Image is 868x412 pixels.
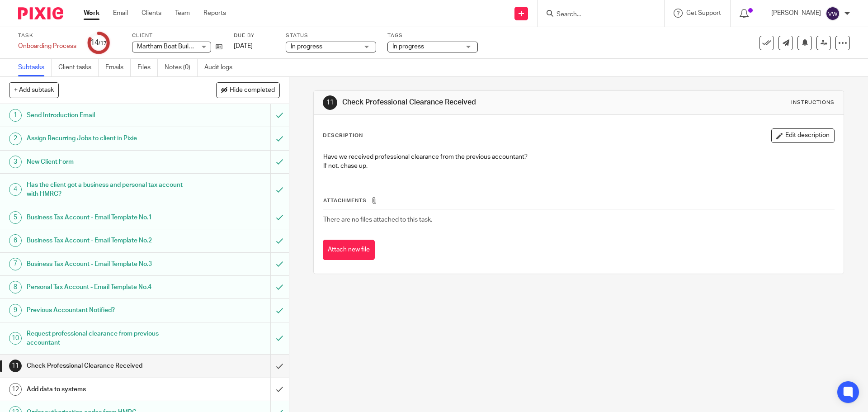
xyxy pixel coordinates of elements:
[323,161,834,170] p: If not, chase up.
[204,59,239,76] a: Audit logs
[9,183,22,196] div: 4
[387,32,478,39] label: Tags
[392,43,424,50] span: In progress
[203,9,226,18] a: Reports
[27,132,183,145] h1: Assign Recurring Jobs to client in Pixie
[323,95,337,110] div: 11
[27,280,183,294] h1: Personal Tax Account - Email Template No.4
[230,87,275,94] span: Hide completed
[9,211,22,224] div: 5
[27,109,183,122] h1: Send Introduction Email
[27,178,183,201] h1: Has the client got a business and personal tax account with HMRC?
[99,41,107,46] small: /17
[323,240,375,260] button: Attach new file
[9,304,22,317] div: 9
[323,198,367,203] span: Attachments
[27,303,183,317] h1: Previous Accountant Notified?
[27,234,183,247] h1: Business Tax Account - Email Template No.2
[132,32,222,39] label: Client
[137,43,297,50] span: Martham Boat Building & Development Company Limited
[323,132,363,139] p: Description
[9,156,22,168] div: 3
[9,360,22,372] div: 11
[826,6,840,21] img: svg%3E
[216,82,280,98] button: Hide completed
[771,9,821,18] p: [PERSON_NAME]
[323,152,834,161] p: Have we received professional clearance from the previous accountant?
[9,133,22,145] div: 2
[286,32,376,39] label: Status
[9,383,22,396] div: 12
[165,59,198,76] a: Notes (0)
[791,99,835,106] div: Instructions
[27,359,183,373] h1: Check Professional Clearance Received
[556,11,637,19] input: Search
[9,258,22,270] div: 7
[137,59,158,76] a: Files
[9,82,59,98] button: + Add subtask
[90,38,107,48] div: 14
[27,155,183,169] h1: New Client Form
[113,9,128,18] a: Email
[18,59,52,76] a: Subtasks
[105,59,131,76] a: Emails
[234,32,274,39] label: Due by
[27,211,183,224] h1: Business Tax Account - Email Template No.1
[175,9,190,18] a: Team
[686,10,721,16] span: Get Support
[27,383,183,396] h1: Add data to systems
[27,327,183,350] h1: Request professional clearance from previous accountant
[342,98,598,107] h1: Check Professional Clearance Received
[9,109,22,122] div: 1
[9,281,22,294] div: 8
[18,42,76,51] div: Onboarding Process
[18,32,76,39] label: Task
[291,43,322,50] span: In progress
[9,332,22,345] div: 10
[771,128,835,143] button: Edit description
[234,43,253,49] span: [DATE]
[9,234,22,247] div: 6
[142,9,161,18] a: Clients
[27,257,183,271] h1: Business Tax Account - Email Template No.3
[84,9,99,18] a: Work
[323,217,432,223] span: There are no files attached to this task.
[58,59,99,76] a: Client tasks
[18,7,63,19] img: Pixie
